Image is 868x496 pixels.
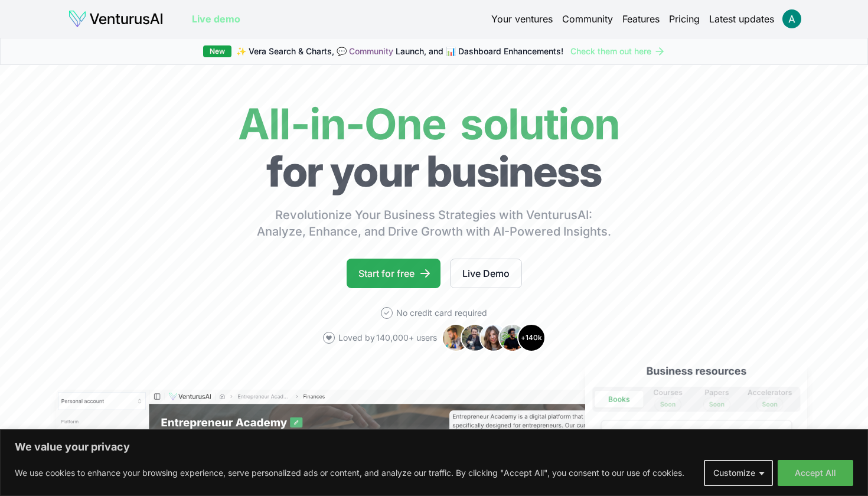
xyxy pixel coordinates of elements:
img: ACg8ocKMgM_6QzdAfR6d-DXjiqH7IMTi3xIjvtAJnwXyoEwcvWAb4Q=s96-c [782,9,801,28]
img: Avatar 1 [442,324,470,352]
button: Customize [704,460,773,486]
a: Features [622,12,660,26]
img: Avatar 3 [479,324,508,352]
div: New [203,45,231,57]
img: Avatar 4 [498,324,527,352]
a: Live Demo [450,259,522,288]
a: Community [349,46,393,56]
a: Start for free [347,259,440,288]
a: Latest updates [709,12,774,26]
p: We value your privacy [15,440,853,454]
a: Live demo [192,12,240,26]
a: Check them out here [570,45,665,57]
a: Your ventures [491,12,553,26]
span: ✨ Vera Search & Charts, 💬 Launch, and 📊 Dashboard Enhancements! [236,45,563,57]
a: Pricing [669,12,700,26]
p: We use cookies to enhance your browsing experience, serve personalized ads or content, and analyz... [15,466,684,480]
a: Community [562,12,613,26]
img: Avatar 2 [461,324,489,352]
img: logo [68,9,164,28]
button: Accept All [778,460,853,486]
